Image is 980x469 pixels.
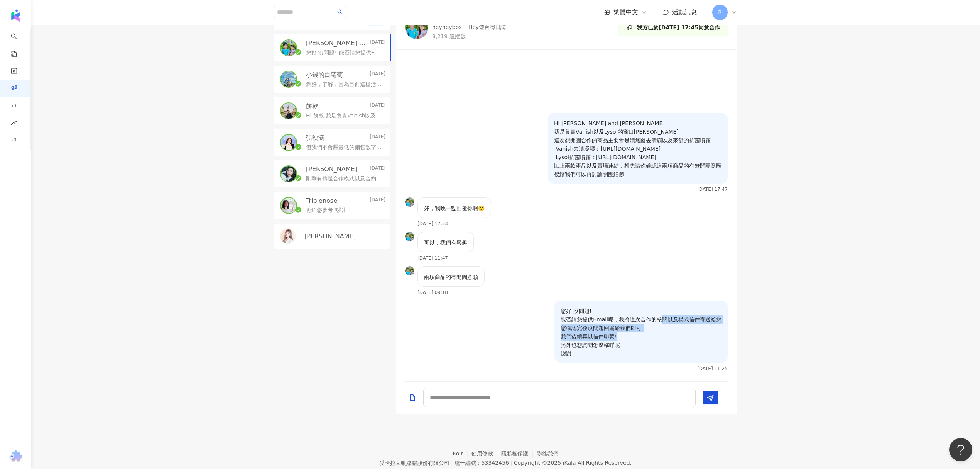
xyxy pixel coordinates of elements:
[280,228,296,244] img: KOL Avatar
[409,388,416,406] button: Add a file
[306,175,382,183] p: 剛剛有傳送合作模式以及合約內容給您囉 後續合作模式上有任何疑問可以直接在這邊詢問!
[561,307,721,358] p: 您好 沒問題! 能否請您提供Email呢，我將這次合作的核閱以及模式信件寄送給您 您確認完後沒問題回簽給我們即可 我們後續再以信件聯繫! 另外也想詢問怎麼稱呼呢 謝謝
[281,40,296,56] img: KOL Avatar
[306,207,345,214] p: 再給您參考 謝謝
[11,28,26,58] a: search
[697,366,728,371] p: [DATE] 11:25
[501,450,537,457] a: 隱私權保護
[370,102,385,110] p: [DATE]
[306,144,382,151] p: 但我們不會壓最低的銷售數字，純粹按照折扣碼的使用次數給您做分潤而已，可以再參考看看配合模式!
[370,71,385,79] p: [DATE]
[417,290,448,295] p: [DATE] 09:18
[281,135,296,150] img: KOL Avatar
[306,39,368,48] p: [PERSON_NAME] and [PERSON_NAME]
[417,221,448,226] p: [DATE] 17:53
[281,198,296,213] img: KOL Avatar
[697,187,728,192] p: [DATE] 17:47
[514,460,632,466] div: Copyright © 2025 All Rights Reserved.
[471,450,502,457] a: 使用條款
[306,71,343,79] p: 小錢的白蘿蔔
[613,8,638,17] span: 繁體中文
[537,450,558,457] a: 聯絡我們
[405,266,414,275] img: KOL Avatar
[718,8,722,17] span: R
[306,165,357,173] p: [PERSON_NAME]
[563,460,576,466] a: iKala
[405,232,414,241] img: KOL Avatar
[405,14,608,40] a: KOL Avatar[PERSON_NAME] and [PERSON_NAME]heyheybbsHey遊台灣日誌8,219 追蹤數
[510,460,512,466] span: |
[451,460,453,466] span: |
[281,166,296,182] img: KOL Avatar
[337,9,343,15] span: search
[424,238,467,247] p: 可以，我們有興趣
[432,33,608,41] p: 8,219 追蹤數
[306,112,382,120] p: Hi 餅乾 我是負責Vanish以及Lysol的窗口[PERSON_NAME] 這次想開團合作的商品主要會是漬無蹤去漬凝膠以及來舒的抗菌噴霧 Vanish去漬凝膠：[URL][DOMAIN_NA...
[306,49,382,57] p: 您好 沒問題! 能否請您提供Email呢，我將這次合作的核閱以及模式信件寄送給您 您確認完後沒問題回簽給我們即可 我們後續再以信件聯繫! 另外也想詢問怎麼稱呼呢 謝謝
[370,165,385,173] p: [DATE]
[455,460,509,466] div: 統一編號：53342456
[8,450,23,463] img: chrome extension
[949,438,972,461] iframe: Help Scout Beacon - Open
[281,103,296,119] img: KOL Avatar
[432,24,462,31] p: heyheybbs
[703,391,718,404] button: Send
[554,119,721,178] p: Hi [PERSON_NAME] and [PERSON_NAME] 我是負責Vanish以及Lysol的窗口[PERSON_NAME] 這次想開團合作的商品主要會是漬無蹤去漬霸以及來舒的抗菌噴...
[370,197,385,205] p: [DATE]
[281,71,296,87] img: KOL Avatar
[306,81,382,88] p: 您好，了解，因為目前這檔活動還是會先以純分潤的方式合作，期待我們未來還會有合作的機會🙏
[306,102,318,110] p: 餅乾
[453,450,471,457] a: Kolr
[417,255,448,261] p: [DATE] 11:47
[379,460,449,466] div: 愛卡拉互動媒體股份有限公司
[11,115,17,133] span: rise
[424,204,485,212] p: 好，我晚一點回覆你啊🙂
[405,16,428,39] img: KOL Avatar
[405,197,414,207] img: KOL Avatar
[637,23,720,32] p: 我方已於[DATE] 17:45同意合作
[304,232,356,241] p: [PERSON_NAME]
[9,9,22,22] img: logo icon
[370,39,385,48] p: [DATE]
[306,197,337,205] p: Triplenose
[672,8,697,16] span: 活動訊息
[370,134,385,142] p: [DATE]
[468,24,506,31] p: Hey遊台灣日誌
[424,273,478,281] p: 兩項商品的有開團意願
[306,134,324,142] p: 張映涵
